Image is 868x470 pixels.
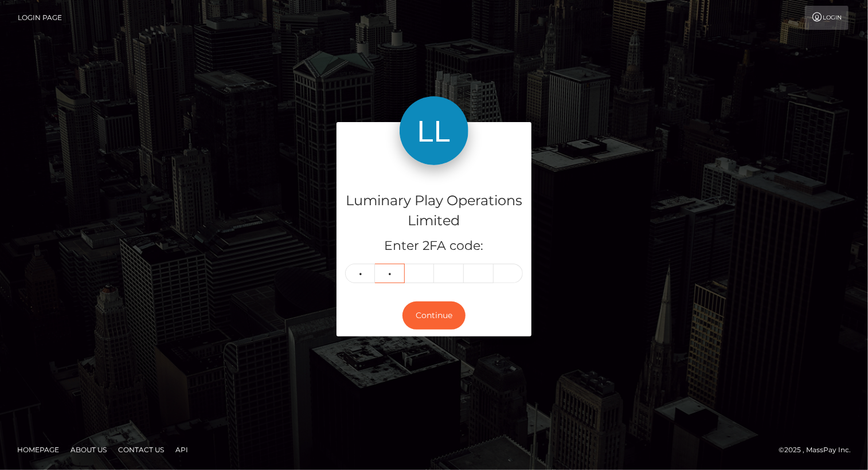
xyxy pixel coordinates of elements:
button: Continue [402,301,466,330]
img: Luminary Play Operations Limited [400,96,468,165]
a: Homepage [13,441,64,459]
div: © 2025 , MassPay Inc. [779,444,859,456]
a: Contact Us [114,441,169,459]
a: Login [805,6,849,30]
a: Login Page [18,6,62,30]
h4: Luminary Play Operations Limited [345,191,523,231]
a: API [171,441,193,459]
h5: Enter 2FA code: [345,237,523,255]
a: About Us [66,441,111,459]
